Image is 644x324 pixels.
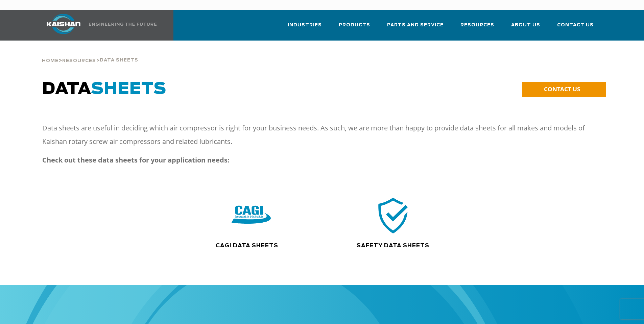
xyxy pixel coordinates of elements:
span: CONTACT US [544,85,580,93]
img: CAGI [232,196,271,235]
span: DATA [42,81,166,97]
a: Home [42,57,58,64]
img: kaishan logo [38,14,89,34]
a: Resources [62,57,96,64]
strong: Check out these data sheets for your application needs: [42,155,230,165]
span: Contact Us [557,21,594,29]
a: Kaishan USA [38,10,158,41]
div: CAGI [180,196,322,235]
a: Parts and Service [387,16,444,39]
div: > > [42,41,138,66]
span: Products [339,21,370,29]
img: Engineering the future [89,23,157,26]
a: Contact Us [557,16,594,39]
span: Home [42,59,58,63]
a: Safety Data Sheets [357,243,429,248]
a: CAGI Data Sheets [216,243,278,248]
span: Industries [288,21,322,29]
span: Parts and Service [387,21,444,29]
a: About Us [511,16,540,39]
span: About Us [511,21,540,29]
div: safety icon [328,196,458,235]
a: Resources [460,16,494,39]
span: SHEETS [91,81,166,97]
span: Resources [460,21,494,29]
a: Products [339,16,370,39]
a: Industries [288,16,322,39]
span: Data Sheets [100,58,138,63]
a: CONTACT US [522,82,606,97]
span: Resources [62,59,96,63]
img: safety icon [374,196,413,235]
p: Data sheets are useful in deciding which air compressor is right for your business needs. As such... [42,121,590,148]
